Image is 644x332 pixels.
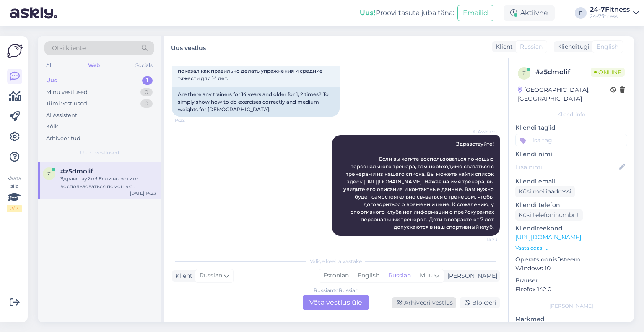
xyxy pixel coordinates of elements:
[515,315,627,324] p: Märkmed
[46,76,57,85] div: Uus
[492,42,513,51] div: Klient
[420,272,433,279] span: Muu
[46,88,88,97] div: Minu vestlused
[515,134,627,146] input: Lisa tag
[590,6,630,13] div: 24-7Fitness
[140,88,153,97] div: 0
[466,236,497,243] span: 14:23
[319,269,353,282] div: Estonian
[515,209,583,221] div: Küsi telefoninumbrit
[515,111,627,118] div: Kliendi info
[7,205,22,212] div: 2 / 3
[535,67,591,77] div: # z5dmolif
[520,42,543,51] span: Russian
[7,175,22,212] div: Vaata siia
[515,255,627,264] p: Operatsioonisüsteem
[60,167,93,175] span: #z5dmolif
[466,128,497,135] span: AI Assistent
[515,224,627,233] p: Klienditeekond
[518,86,610,103] div: [GEOGRAPHIC_DATA], [GEOGRAPHIC_DATA]
[52,44,86,52] span: Otsi kliente
[174,117,206,123] span: 14:22
[46,111,77,120] div: AI Assistent
[86,60,101,71] div: Web
[460,297,500,308] div: Blokeeri
[590,6,639,20] a: 24-7Fitness24-7fitness
[504,5,555,21] div: Aktiivne
[591,68,625,77] span: Online
[171,41,206,52] label: Uus vestlus
[46,134,80,143] div: Arhiveeritud
[46,123,58,131] div: Kõik
[303,295,369,310] div: Võta vestlus üle
[515,186,575,197] div: Küsi meiliaadressi
[172,87,340,117] div: Are there any trainers for 14 years and older for 1, 2 times? To simply show how to do exercises ...
[178,60,324,81] span: Есть ли тренера от 14 лет на 1, 2 раза? Что бы просто показал как правильно делать упражнения и с...
[522,70,526,76] span: z
[60,175,156,190] div: Здравствуйте! Если вы хотите воспользоваться помощью персонального тренера, вам необходимо связат...
[457,5,493,21] button: Emailid
[444,272,497,280] div: [PERSON_NAME]
[515,285,627,294] p: Firefox 142.0
[7,43,23,59] img: Askly Logo
[515,123,627,132] p: Kliendi tag'id
[46,99,87,108] div: Tiimi vestlused
[200,271,222,280] span: Russian
[47,170,51,177] span: z
[134,60,154,71] div: Socials
[314,287,358,294] div: Russian to Russian
[515,150,627,159] p: Kliendi nimi
[554,42,589,51] div: Klienditugi
[515,177,627,186] p: Kliendi email
[515,264,627,273] p: Windows 10
[140,99,153,108] div: 0
[515,233,581,241] a: [URL][DOMAIN_NAME]
[172,258,500,265] div: Valige keel ja vastake
[515,276,627,285] p: Brauser
[515,302,627,310] div: [PERSON_NAME]
[360,9,376,17] b: Uus!
[130,190,156,196] div: [DATE] 14:23
[384,269,415,282] div: Russian
[360,8,454,18] div: Proovi tasuta juba täna:
[515,201,627,209] p: Kliendi telefon
[392,297,456,308] div: Arhiveeri vestlus
[80,149,119,157] span: Uued vestlused
[515,244,627,252] p: Vaata edasi ...
[516,162,618,172] input: Lisa nimi
[575,7,587,19] div: F
[597,42,618,51] span: English
[44,60,54,71] div: All
[590,13,630,20] div: 24-7fitness
[142,76,153,85] div: 1
[353,269,384,282] div: English
[364,178,422,185] a: [URL][DOMAIN_NAME]
[172,272,192,280] div: Klient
